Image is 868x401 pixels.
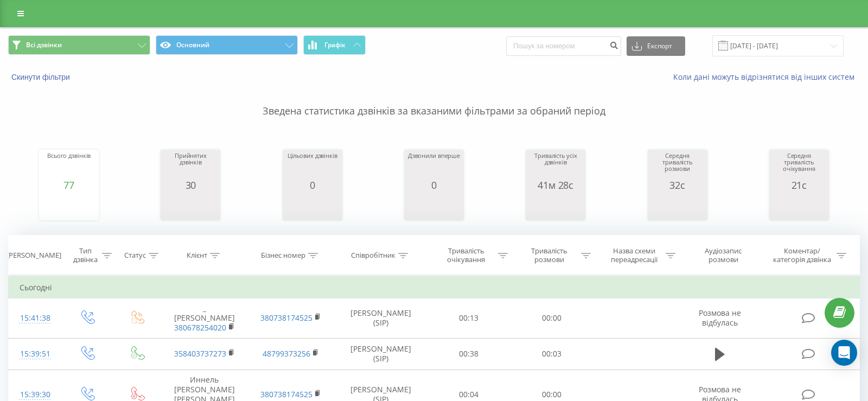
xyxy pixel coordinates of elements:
[47,180,91,190] div: 77
[510,338,593,370] td: 00:03
[408,180,460,190] div: 0
[20,343,51,365] div: 15:39:51
[427,298,510,339] td: 00:13
[772,152,826,180] div: Середня тривалість очікування
[9,277,860,298] td: Сьогодні
[261,251,305,260] div: Бізнес номер
[47,152,91,180] div: Всього дзвінків
[427,338,510,370] td: 00:38
[260,389,312,399] a: 380738174525
[437,246,495,265] div: Тривалість очікування
[699,308,741,328] span: Розмова не відбулась
[8,72,75,82] button: Скинути фільтри
[528,180,583,190] div: 41м 28с
[673,72,860,82] a: Коли дані можуть відрізнятися вiд інших систем
[20,308,51,329] div: 15:41:38
[650,152,705,180] div: Середня тривалість розмови
[510,298,593,339] td: 00:00
[156,35,298,55] button: Основний
[71,246,99,265] div: Тип дзвінка
[263,348,310,359] a: 48799373256
[8,35,150,55] button: Всі дзвінки
[324,41,346,49] span: Графік
[506,36,621,56] input: Пошук за номером
[334,298,427,339] td: [PERSON_NAME] (SIP)
[303,35,366,55] button: Графік
[528,152,583,180] div: Тривалість усіх дзвінків
[8,82,860,118] p: Зведена статистика дзвінків за вказаними фільтрами за обраний період
[288,152,337,180] div: Цільових дзвінків
[174,348,226,359] a: 358403737273
[163,180,218,190] div: 30
[187,251,207,260] div: Клієнт
[26,41,62,49] span: Всі дзвінки
[351,251,395,260] div: Співробітник
[161,298,247,339] td: _ [PERSON_NAME]
[831,340,857,366] div: Open Intercom Messenger
[770,246,834,265] div: Коментар/категорія дзвінка
[334,338,427,370] td: [PERSON_NAME] (SIP)
[163,152,218,180] div: Прийнятих дзвінків
[627,36,685,56] button: Експорт
[408,152,460,180] div: Дзвонили вперше
[650,180,705,190] div: 32с
[124,251,146,260] div: Статус
[260,313,312,323] a: 380738174525
[520,246,578,265] div: Тривалість розмови
[288,180,337,190] div: 0
[690,246,757,265] div: Аудіозапис розмови
[7,251,61,260] div: [PERSON_NAME]
[605,246,663,265] div: Назва схеми переадресації
[772,180,826,190] div: 21с
[174,322,226,333] a: 380678254020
